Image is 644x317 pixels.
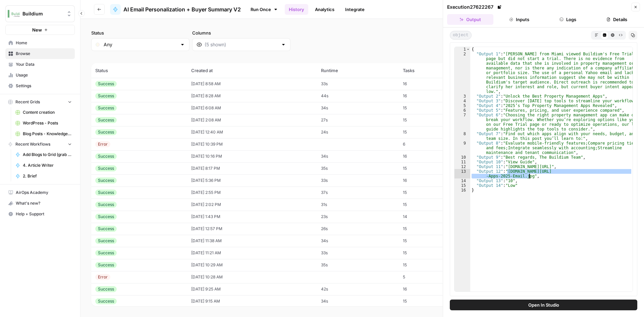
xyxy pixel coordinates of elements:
td: 33s [317,78,399,90]
td: 35s [317,162,399,174]
div: Success [95,81,117,87]
a: History [285,4,308,15]
a: AirOps Academy [5,187,75,198]
div: What's new? [6,198,74,208]
div: 4 [454,99,470,103]
span: object [450,31,472,40]
div: Execution 27622267 [447,4,503,10]
div: Success [95,250,117,256]
td: [DATE] 12:40 AM [187,126,317,138]
td: 34s [317,102,399,114]
td: [DATE] 11:38 AM [187,235,317,247]
td: [DATE] 12:57 PM [187,223,317,235]
span: Buildium [22,10,63,17]
button: Output [447,14,493,25]
div: 7 [454,113,470,131]
td: 15 [399,259,463,271]
span: 4. Article Writer [23,162,72,168]
td: 15 [399,187,463,199]
td: 15 [399,199,463,211]
a: Content creation [12,107,75,118]
td: [DATE] 1:43 PM [187,211,317,223]
td: 15 [399,235,463,247]
a: Home [5,38,75,48]
td: 14 [399,211,463,223]
td: 34s [317,295,399,307]
a: WordPress - Posts [12,118,75,128]
a: Your Data [5,59,75,70]
span: Open In Studio [528,302,559,308]
th: Status [91,63,187,78]
div: 1 [454,47,470,52]
span: Usage [16,72,72,78]
td: 44s [317,90,399,102]
a: Settings [5,81,75,91]
td: 15 [399,223,463,235]
button: Open In Studio [450,300,637,310]
td: [DATE] 10:28 AM [187,271,317,283]
td: 16 [399,174,463,187]
div: Error [95,274,110,280]
td: [DATE] 9:25 AM [187,283,317,295]
span: WordPress - Posts [23,120,72,126]
td: 15 [399,126,463,138]
td: [DATE] 9:15 AM [187,295,317,307]
span: AirOps Academy [16,190,72,196]
a: Add Blogs to Grid (grab Getty image) [12,149,75,160]
a: 2. Brief [12,171,75,181]
button: Details [594,14,640,25]
button: Recent Grids [5,97,75,107]
button: What's new? [5,198,75,209]
button: Recent Workflows [5,139,75,149]
td: [DATE] 10:39 PM [187,138,317,150]
div: Success [95,105,117,111]
td: [DATE] 8:58 AM [187,78,317,90]
span: Recent Grids [15,99,40,105]
td: 31s [317,199,399,211]
button: Logs [545,14,591,25]
img: Buildium Logo [8,8,20,20]
span: 2. Brief [23,173,72,179]
div: Success [95,93,117,99]
td: [DATE] 8:17 PM [187,162,317,174]
div: 8 [454,131,470,141]
td: 15 [399,102,463,114]
button: Inputs [496,14,542,25]
div: 15 [454,183,470,188]
td: [DATE] 8:28 AM [187,90,317,102]
a: Browse [5,48,75,59]
div: 9 [454,141,470,155]
label: Status [91,30,190,36]
th: Created at [187,63,317,78]
div: Success [95,262,117,268]
td: 27s [317,114,399,126]
td: 42s [317,283,399,295]
td: 26s [317,223,399,235]
div: Success [95,129,117,135]
div: Success [95,177,117,183]
td: [DATE] 6:08 AM [187,102,317,114]
td: [DATE] 10:16 PM [187,150,317,162]
a: Run Once [246,4,282,15]
a: Integrate [341,4,369,15]
div: Success [95,153,117,159]
input: Any [104,41,177,48]
td: 35s [317,259,399,271]
td: 33s [317,247,399,259]
td: 33s [317,174,399,187]
button: New [5,25,75,35]
div: 5 [454,103,470,108]
div: Success [95,226,117,232]
span: Your Data [16,61,72,67]
span: New [32,27,42,33]
a: Blog Posts - Knowledge Base.csv [12,128,75,139]
div: 13 [454,169,470,178]
td: 24s [317,126,399,138]
span: AI Email Personalization + Buyer Summary V2 [123,5,241,13]
td: 16 [399,150,463,162]
td: 34s [317,150,399,162]
div: Success [95,214,117,220]
span: Add Blogs to Grid (grab Getty image) [23,152,72,158]
div: Success [95,165,117,171]
div: Success [95,298,117,304]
